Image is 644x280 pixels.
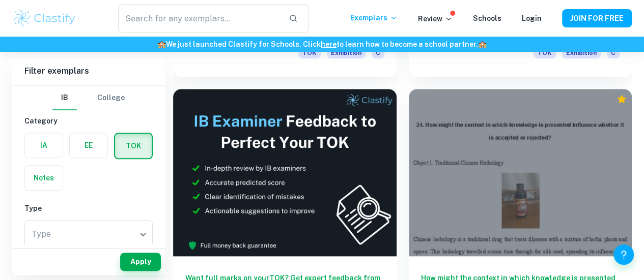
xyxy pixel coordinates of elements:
[25,166,63,190] button: Notes
[613,244,634,265] button: Help and Feedback
[12,57,165,85] h6: Filter exemplars
[97,86,125,110] button: College
[522,14,542,22] a: Login
[120,253,161,271] button: Apply
[24,115,153,127] h6: Category
[473,14,501,22] a: Schools
[2,39,642,50] h6: We just launched Clastify for Schools. Click to learn how to become a school partner.
[534,47,556,58] span: TOK
[118,4,281,33] input: Search for any exemplars...
[321,40,337,48] a: here
[115,134,152,158] button: TOK
[70,133,107,158] button: EE
[418,13,453,24] p: Review
[173,89,397,256] img: Thumbnail
[52,86,125,110] div: Filter type choice
[372,47,384,58] span: C
[52,86,77,110] button: IB
[12,8,77,28] img: Clastify logo
[607,47,620,58] span: C
[157,40,166,48] span: 🏫
[562,9,632,27] button: JOIN FOR FREE
[617,94,627,104] div: Premium
[25,133,63,158] button: IA
[562,47,601,58] span: Exhibition
[478,40,487,48] span: 🏫
[350,12,398,23] p: Exemplars
[327,47,366,58] span: Exhibition
[298,47,321,58] span: TOK
[24,203,153,214] h6: Type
